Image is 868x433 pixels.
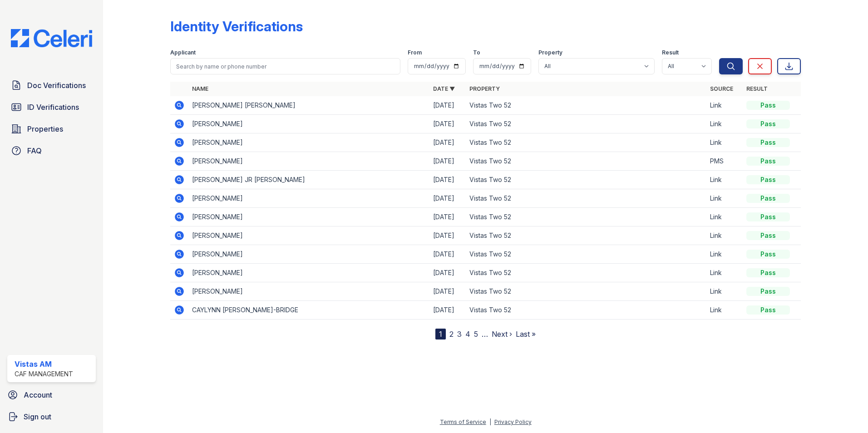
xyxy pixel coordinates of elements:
[466,189,707,208] td: Vistas Two 52
[457,330,462,339] a: 3
[492,330,512,339] a: Next ›
[188,171,429,189] td: [PERSON_NAME] JR [PERSON_NAME]
[188,301,429,320] td: CAYLYNN [PERSON_NAME]-BRIDGE
[429,171,466,189] td: [DATE]
[466,282,707,301] td: Vistas Two 52
[706,133,743,152] td: Link
[188,96,429,115] td: [PERSON_NAME] [PERSON_NAME]
[4,386,99,404] a: Account
[429,152,466,171] td: [DATE]
[188,282,429,301] td: [PERSON_NAME]
[170,49,196,56] label: Applicant
[710,85,733,92] a: Source
[489,418,491,425] div: |
[4,29,99,47] img: CE_Logo_Blue-a8612792a0a2168367f1c8372b55b34899dd931a85d93a1a3d3e32e68fde9ad4.png
[706,226,743,245] td: Link
[4,408,99,426] a: Sign out
[170,18,303,34] div: Identity Verifications
[7,120,96,138] a: Properties
[746,287,790,296] div: Pass
[7,76,96,94] a: Doc Verifications
[706,96,743,115] td: Link
[706,152,743,171] td: PMS
[188,133,429,152] td: [PERSON_NAME]
[746,250,790,259] div: Pass
[746,85,768,92] a: Result
[433,85,455,92] a: Date ▼
[746,119,790,128] div: Pass
[746,268,790,277] div: Pass
[466,301,707,320] td: Vistas Two 52
[435,329,446,340] div: 1
[473,49,480,56] label: To
[429,282,466,301] td: [DATE]
[429,115,466,133] td: [DATE]
[466,171,707,189] td: Vistas Two 52
[24,411,51,422] span: Sign out
[188,264,429,282] td: [PERSON_NAME]
[429,208,466,226] td: [DATE]
[27,123,63,134] span: Properties
[429,245,466,264] td: [DATE]
[746,101,790,110] div: Pass
[15,359,73,369] div: Vistas AM
[24,389,52,400] span: Account
[429,96,466,115] td: [DATE]
[662,49,679,56] label: Result
[466,152,707,171] td: Vistas Two 52
[408,49,422,56] label: From
[429,264,466,282] td: [DATE]
[706,282,743,301] td: Link
[7,98,96,116] a: ID Verifications
[706,301,743,320] td: Link
[15,369,73,379] div: CAF Management
[474,330,478,339] a: 5
[746,138,790,147] div: Pass
[466,96,707,115] td: Vistas Two 52
[746,175,790,184] div: Pass
[188,152,429,171] td: [PERSON_NAME]
[27,80,86,91] span: Doc Verifications
[746,305,790,315] div: Pass
[188,189,429,208] td: [PERSON_NAME]
[746,231,790,240] div: Pass
[706,245,743,264] td: Link
[192,85,208,92] a: Name
[746,212,790,221] div: Pass
[706,189,743,208] td: Link
[706,115,743,133] td: Link
[538,49,562,56] label: Property
[170,58,400,74] input: Search by name or phone number
[466,245,707,264] td: Vistas Two 52
[746,194,790,203] div: Pass
[466,115,707,133] td: Vistas Two 52
[449,330,454,339] a: 2
[706,171,743,189] td: Link
[706,208,743,226] td: Link
[466,226,707,245] td: Vistas Two 52
[469,85,500,92] a: Property
[466,264,707,282] td: Vistas Two 52
[27,145,42,156] span: FAQ
[466,208,707,226] td: Vistas Two 52
[7,142,96,160] a: FAQ
[188,245,429,264] td: [PERSON_NAME]
[188,115,429,133] td: [PERSON_NAME]
[429,301,466,320] td: [DATE]
[746,157,790,166] div: Pass
[706,264,743,282] td: Link
[188,208,429,226] td: [PERSON_NAME]
[429,226,466,245] td: [DATE]
[482,329,488,340] span: …
[516,330,536,339] a: Last »
[466,133,707,152] td: Vistas Two 52
[465,330,470,339] a: 4
[429,133,466,152] td: [DATE]
[429,189,466,208] td: [DATE]
[27,102,79,113] span: ID Verifications
[188,226,429,245] td: [PERSON_NAME]
[440,418,486,425] a: Terms of Service
[494,418,532,425] a: Privacy Policy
